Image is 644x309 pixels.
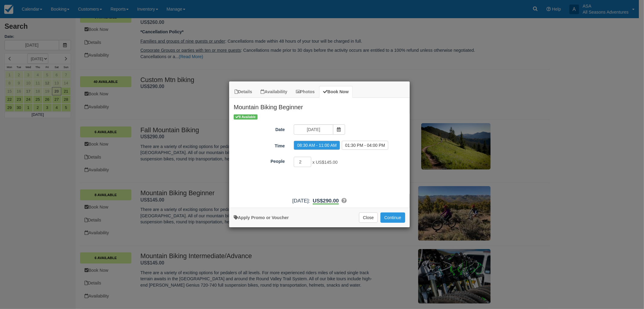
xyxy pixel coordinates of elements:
h2: Mountain Biking Beginner [229,98,410,113]
div: : [229,197,410,205]
a: Availability [257,86,291,98]
label: 08:30 AM - 11:00 AM [294,141,340,150]
label: Time [229,141,289,149]
b: US$290.00 [313,198,339,204]
a: Apply Voucher [234,215,289,220]
div: Item Modal [229,98,410,205]
span: x US$145.00 [312,160,338,165]
label: 01:30 PM - 04:00 PM [342,141,388,150]
button: Close [359,212,378,223]
label: People [229,156,289,165]
input: People [294,157,311,167]
label: Date [229,124,289,133]
span: [DATE] [292,198,309,204]
button: Add to Booking [380,212,405,223]
a: Details [231,86,256,98]
span: 8 Available [234,114,258,120]
a: Book Now [319,86,352,98]
a: Photos [292,86,319,98]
